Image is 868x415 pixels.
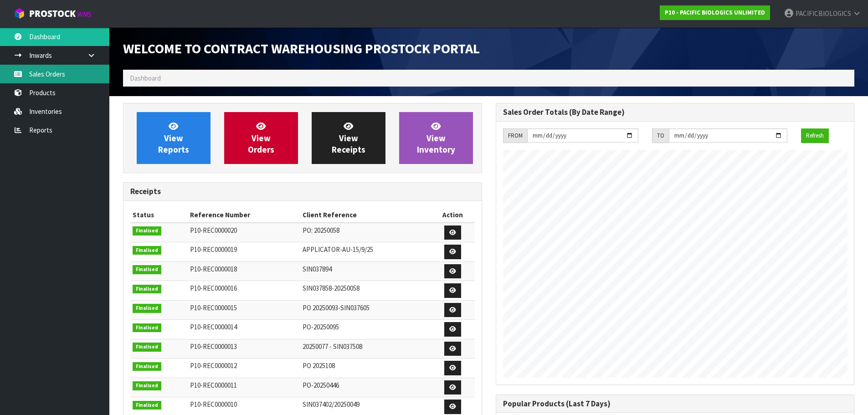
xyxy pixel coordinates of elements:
span: P10-REC0000013 [190,342,237,351]
span: P10-REC0000015 [190,303,237,312]
span: P10-REC0000020 [190,226,237,235]
span: SIN037894 [303,265,332,273]
span: ProStock [29,8,76,20]
span: Dashboard [130,74,161,82]
th: Reference Number [188,208,300,222]
span: View Orders [248,121,274,155]
span: Finalised [133,343,161,352]
h3: Receipts [130,187,475,196]
span: P10-REC0000010 [190,400,237,409]
span: 20250077 - SIN037508 [303,342,362,351]
span: Finalised [133,381,161,390]
span: P10-REC0000019 [190,245,237,254]
span: Finalised [133,323,161,333]
span: P10-REC0000016 [190,284,237,292]
span: PO 2025108 [303,361,335,370]
span: Finalised [133,362,161,371]
span: PO-20250446 [303,381,339,389]
small: WMS [77,10,92,19]
span: Finalised [133,226,161,236]
span: P10-REC0000011 [190,381,237,389]
span: P10-REC0000014 [190,323,237,331]
div: TO [652,128,669,143]
th: Client Reference [300,208,431,222]
span: PO-20250095 [303,323,339,331]
a: ViewOrders [224,112,298,164]
div: FROM [503,128,527,143]
span: P10-REC0000012 [190,361,237,370]
span: APPLICATOR-AU-15/9/25 [303,245,373,254]
span: View Inventory [417,121,455,155]
span: Finalised [133,285,161,294]
span: Finalised [133,401,161,410]
span: Welcome to Contract Warehousing ProStock Portal [123,40,480,57]
span: View Reports [158,121,189,155]
button: Refresh [801,128,829,143]
strong: P10 - PACIFIC BIOLOGICS UNLIMITED [665,9,765,16]
img: cube-alt.png [14,8,25,19]
h3: Sales Order Totals (By Date Range) [503,108,847,117]
span: Finalised [133,265,161,274]
th: Status [130,208,188,222]
h3: Popular Products (Last 7 Days) [503,400,847,408]
a: ViewReports [137,112,211,164]
span: View Receipts [332,121,365,155]
span: PO: 20250058 [303,226,339,235]
th: Action [431,208,475,222]
span: PACIFICBIOLOGICS [796,9,851,18]
span: Finalised [133,246,161,255]
span: PO 20250093-SIN037605 [303,303,370,312]
span: Finalised [133,304,161,313]
a: ViewReceipts [312,112,385,164]
span: P10-REC0000018 [190,265,237,273]
a: ViewInventory [399,112,473,164]
span: SIN037858-20250058 [303,284,360,292]
span: SIN037402/20250049 [303,400,360,409]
